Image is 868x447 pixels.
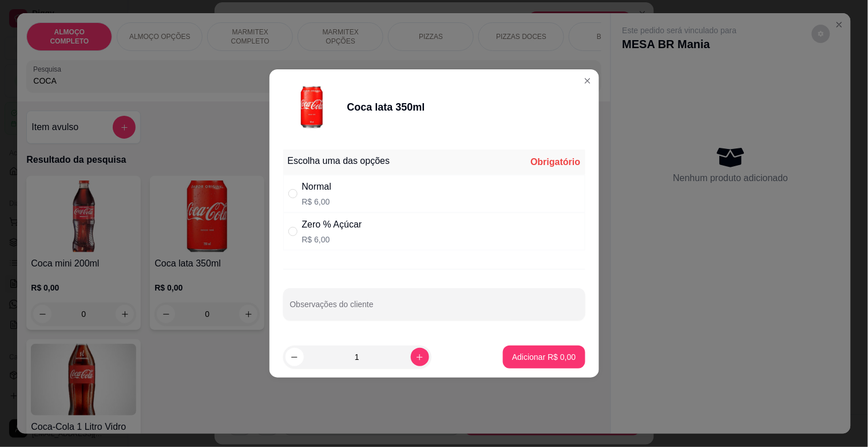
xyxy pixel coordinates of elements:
p: R$ 6,00 [302,234,362,245]
input: Observações do cliente [290,303,578,315]
button: Close [578,72,597,90]
div: Zero % Açúcar [302,218,362,232]
button: decrease-product-quantity [286,348,304,366]
div: Escolha uma das opções [288,154,390,168]
div: Obrigatório [530,155,580,169]
button: Adicionar R$ 0,00 [503,346,585,368]
button: increase-product-quantity [411,348,429,366]
p: R$ 6,00 [302,196,332,207]
div: Coca lata 350ml [347,99,425,115]
div: Normal [302,180,332,194]
p: Adicionar R$ 0,00 [512,351,576,363]
img: product-image [283,79,340,136]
